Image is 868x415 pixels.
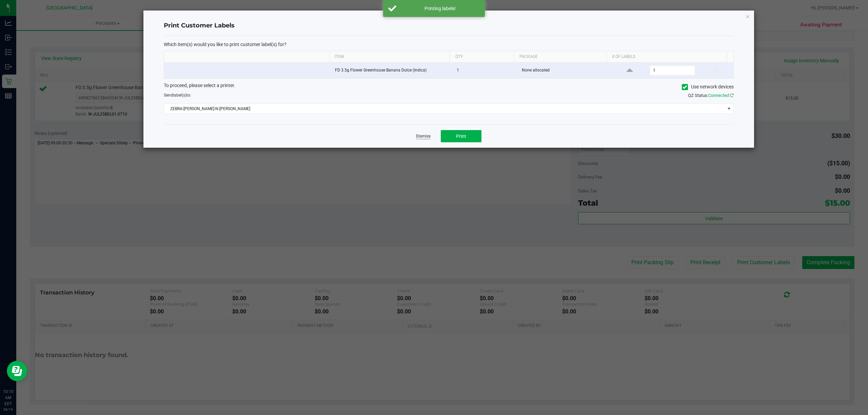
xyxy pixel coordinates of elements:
button: Print [441,130,481,142]
span: Send to: [164,93,191,98]
div: Printing labels! [400,5,480,12]
td: FD 3.5g Flower Greenhouse Banana Dulce (Indica) [331,63,453,78]
h4: Print Customer Labels [164,21,734,30]
label: Use network devices [682,83,734,90]
td: 1 [453,63,518,78]
td: None allocated [518,63,611,78]
span: Print [456,133,466,139]
th: Qty [450,51,514,63]
a: Dismiss [416,133,431,139]
div: To proceed, please select a printer. [159,82,739,92]
th: # of labels [606,51,727,63]
p: Which item(s) would you like to print customer label(s) for? [164,41,734,47]
span: label(s) [173,93,186,98]
span: QZ Status: [688,93,734,98]
span: ZEBRA-[PERSON_NAME]-N-[PERSON_NAME] [164,104,725,113]
iframe: Resource center [7,361,27,381]
th: Package [514,51,607,63]
span: Connected [708,93,729,98]
th: Item [329,51,450,63]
